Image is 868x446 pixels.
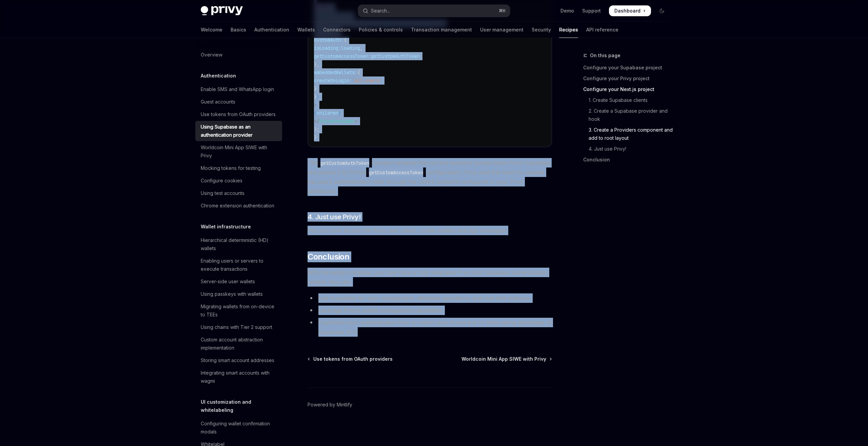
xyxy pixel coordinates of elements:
[297,22,315,38] a: Wallets
[614,7,640,14] span: Dashboard
[314,45,341,51] span: isLoading:
[201,51,222,59] div: Overview
[195,187,282,199] a: Using test accounts
[366,169,426,176] code: getCustomAccessToken
[590,51,620,60] span: On this page
[201,323,272,331] div: Using chains with Tier 2 support
[314,69,357,75] span: embeddedWallets:
[371,53,420,59] span: getCustomAuthToken
[201,72,236,80] h5: Authentication
[201,164,261,172] div: Mocking tokens for testing
[201,202,274,210] div: Chrome extension authentication
[314,86,317,92] span: }
[308,158,552,196] span: The function retrieves the current session’s access token from Supabase and passes it to Privy’s ...
[201,303,278,319] div: Migrating wallets from on-device to TEEs
[583,62,673,73] a: Configure your Supabase project
[323,22,351,38] a: Connectors
[195,418,282,438] a: Configuring wallet confirmation modals
[314,110,317,116] span: {
[583,106,673,125] a: 2. Create a Supabase provider and hook
[461,356,546,362] span: Worldcoin Mini App SIWE with Privy
[195,275,282,288] a: Server-side user wallets
[461,356,551,362] a: Worldcoin Mini App SIWE with Privy
[355,118,357,124] span: >
[583,73,673,84] a: Configure your Privy project
[195,321,282,333] a: Using chains with Tier 2 support
[371,7,390,15] div: Search...
[360,45,363,51] span: ,
[195,108,282,120] a: Use tokens from OAuth providers
[560,7,574,14] a: Demo
[195,200,282,212] a: Chrome extension authentication
[583,125,673,143] a: 3. Create a Providers component and add to root layout
[586,22,618,38] a: API reference
[314,77,352,84] span: createOnLogin:
[195,300,282,321] a: Migrating wallets from on-device to TEEs
[201,290,263,298] div: Using passkeys with wallets
[314,102,317,108] span: >
[201,123,278,139] div: Using Supabase as an authentication provider
[195,121,282,141] a: Using Supabase as an authentication provider
[201,223,251,231] h5: Wallet infrastructure
[195,234,282,254] a: Hierarchical deterministic (HD) wallets
[583,143,673,154] a: 4. Just use Privy!
[314,118,319,124] span: </
[338,110,341,116] span: }
[499,8,506,14] span: ⌘ K
[201,98,235,106] div: Guest accounts
[357,69,360,75] span: {
[308,318,552,337] li: Customize your authentication flow to match your brand and UI while taking advantage of Supabase ...
[231,22,246,38] a: Basics
[201,143,278,160] div: Worldcoin Mini App SIWE with Privy
[359,22,403,38] a: Policies & controls
[254,22,289,38] a: Authentication
[201,236,278,252] div: Hierarchical deterministic (HD) wallets
[352,77,382,84] span: 'all-users'
[195,367,282,387] a: Integrating smart accounts with wagmi
[195,162,282,174] a: Mocking tokens for testing
[317,110,338,116] span: children
[308,306,552,315] li: Leverage Privy’s wallet management capabilities.
[559,22,578,38] a: Recipes
[195,83,282,95] a: Enable SMS and WhatsApp login
[341,45,360,51] span: loading
[314,94,317,100] span: }
[317,94,319,100] span: }
[195,49,282,61] a: Overview
[583,154,673,165] a: Conclusion
[308,401,352,408] a: Powered by Mintlify
[609,5,651,16] a: Dashboard
[201,277,255,286] div: Server-side user wallets
[314,126,319,132] span: );
[583,84,673,95] a: Configure your Next.js project
[201,22,222,38] a: Welcome
[480,22,524,38] a: User management
[308,268,552,287] span: With this setup complete, you now have a fully integrated Privy and Supabase authentication syste...
[314,61,319,67] span: },
[195,354,282,366] a: Storing smart account addresses
[582,7,601,14] a: Support
[344,37,347,43] span: {
[308,356,393,362] a: Use tokens from OAuth providers
[583,95,673,106] a: 1. Create Supabase clients
[201,420,278,436] div: Configuring wallet confirmation modals
[195,334,282,354] a: Custom account abstraction implementation
[201,356,274,364] div: Storing smart account addresses
[201,189,244,197] div: Using test accounts
[308,293,552,303] li: Use Supabase for user management, database operations, and real-time features.
[195,255,282,275] a: Enabling users or servers to execute transactions
[308,212,361,222] span: 4. Just use Privy!
[314,134,317,140] span: }
[308,251,349,262] span: Conclusion
[195,96,282,108] a: Guest accounts
[411,22,472,38] a: Transaction management
[201,336,278,352] div: Custom account abstraction implementation
[532,22,551,38] a: Security
[195,175,282,187] a: Configure cookies
[195,141,282,162] a: Worldcoin Mini App SIWE with Privy
[318,159,372,167] code: getCustomAuthToken
[201,85,274,93] div: Enable SMS and WhatsApp login
[201,110,276,118] div: Use tokens from OAuth providers
[314,53,371,59] span: getCustomAccessToken:
[313,356,393,362] span: Use tokens from OAuth providers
